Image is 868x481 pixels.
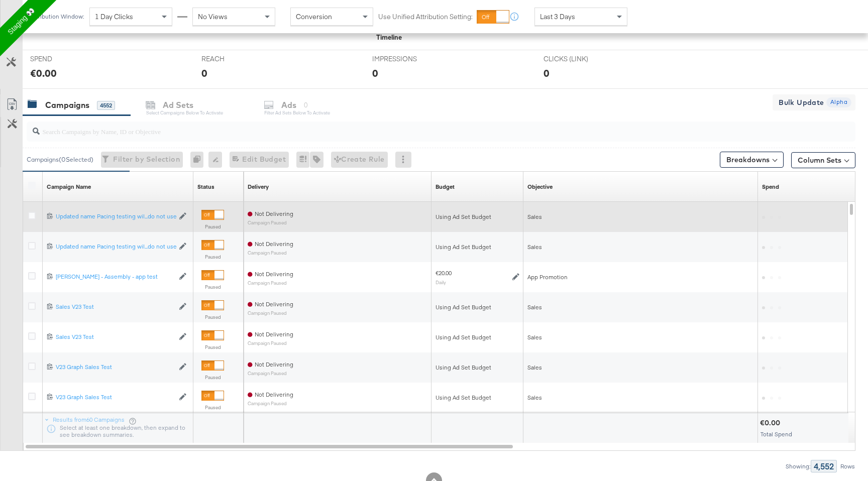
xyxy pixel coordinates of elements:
[773,94,855,110] button: Bulk Update Alpha
[27,155,93,164] div: Campaigns ( 0 Selected)
[372,66,378,80] div: 0
[56,303,174,311] a: Sales V23 Test
[761,430,792,438] span: Total Spend
[248,371,293,376] sub: Campaign Paused
[56,333,174,341] a: Sales V23 Test
[436,394,519,402] div: Using Ad Set Budget
[248,310,293,316] sub: Campaign Paused
[760,418,783,428] div: €0.00
[56,393,174,402] a: V23 Graph Sales Test
[544,66,550,80] div: 0
[201,223,224,230] label: Paused
[527,394,542,401] span: Sales
[378,12,473,22] label: Use Unified Attribution Setting:
[436,333,519,341] div: Using Ad Set Budget
[95,12,133,21] span: 1 Day Clicks
[190,152,208,168] div: 0
[45,99,89,111] div: Campaigns
[56,393,174,401] div: V23 Graph Sales Test
[527,364,542,371] span: Sales
[56,243,174,251] a: Updated name Pacing testing wil...do not use
[255,240,293,248] span: Not Delivering
[201,314,224,320] label: Paused
[248,220,293,225] sub: Campaign Paused
[201,374,224,381] label: Paused
[527,303,542,311] span: Sales
[47,183,91,191] a: Your campaign name.
[47,183,91,191] div: Campaign Name
[527,243,542,251] span: Sales
[248,183,269,191] a: Reflects the ability of your Ad Campaign to achieve delivery based on ad states, schedule and bud...
[56,212,174,221] a: Updated name Pacing testing wil...do not use
[436,243,519,251] div: Using Ad Set Budget
[779,96,824,109] span: Bulk Update
[826,97,851,107] span: Alpha
[791,152,855,168] button: Column Sets
[197,183,214,191] a: Shows the current state of your Ad Campaign.
[56,363,174,371] div: V23 Graph Sales Test
[197,183,214,191] div: Status
[436,303,519,311] div: Using Ad Set Budget
[56,333,174,341] div: Sales V23 Test
[527,213,542,220] span: Sales
[56,273,174,281] a: [PERSON_NAME] - Assembly - app test
[527,183,553,191] div: Objective
[255,210,293,217] span: Not Delivering
[811,460,837,472] div: 4,552
[201,284,224,290] label: Paused
[720,152,784,168] button: Breakdowns
[785,463,811,470] div: Showing:
[30,66,57,80] div: €0.00
[436,279,446,285] sub: Daily
[248,250,293,256] sub: Campaign Paused
[56,303,174,311] div: Sales V23 Test
[540,12,575,21] span: Last 3 Days
[762,183,779,191] a: The total amount spent to date.
[436,364,519,372] div: Using Ad Set Budget
[527,183,553,191] a: Your campaign's objective.
[436,183,455,191] div: Budget
[201,254,224,260] label: Paused
[30,13,84,20] div: Attribution Window:
[255,391,293,398] span: Not Delivering
[255,330,293,338] span: Not Delivering
[198,12,228,21] span: No Views
[201,54,277,64] span: REACH
[436,213,519,221] div: Using Ad Set Budget
[762,183,779,191] div: Spend
[97,101,115,110] div: 4552
[56,363,174,372] a: V23 Graph Sales Test
[56,212,174,220] div: Updated name Pacing testing wil...do not use
[296,12,332,21] span: Conversion
[840,463,855,470] div: Rows
[527,333,542,341] span: Sales
[436,269,452,277] div: €20.00
[248,340,293,346] sub: Campaign Paused
[372,54,448,64] span: IMPRESSIONS
[544,54,619,64] span: CLICKS (LINK)
[201,344,224,350] label: Paused
[201,404,224,411] label: Paused
[40,117,780,137] input: Search Campaigns by Name, ID or Objective
[255,270,293,278] span: Not Delivering
[248,401,293,406] sub: Campaign Paused
[436,183,455,191] a: The maximum amount you're willing to spend on your ads, on average each day or over the lifetime ...
[255,300,293,308] span: Not Delivering
[255,360,293,368] span: Not Delivering
[201,66,207,80] div: 0
[527,273,568,281] span: App Promotion
[248,280,293,286] sub: Campaign Paused
[30,54,105,64] span: SPEND
[248,183,269,191] div: Delivery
